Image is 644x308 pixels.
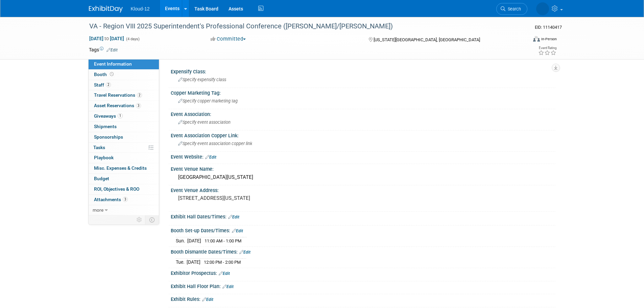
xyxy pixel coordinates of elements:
span: Specify event association [178,120,231,125]
button: Committed [208,35,248,43]
div: Event Association: [171,109,555,118]
a: Booth [89,70,159,80]
span: to [103,36,110,41]
img: Format-Inperson.png [533,36,540,42]
span: Booth [94,72,115,77]
a: Giveaways1 [89,111,159,121]
a: Edit [239,250,251,255]
span: Booth not reserved yet [109,72,115,77]
a: Edit [106,48,118,52]
span: 1 [118,113,123,118]
div: Event Rating [538,46,556,50]
span: (4 days) [125,37,140,41]
span: Shipments [94,124,117,129]
div: Exhibit Rules: [171,294,555,303]
a: Edit [219,271,230,276]
span: Playbook [94,155,114,160]
td: Tags [89,46,118,53]
img: Kelli Martines [536,2,549,15]
a: more [89,205,159,215]
a: Asset Reservations3 [89,101,159,111]
td: [DATE] [187,258,200,265]
span: 12:00 PM - 2:00 PM [204,260,241,265]
div: Event Format [487,35,557,45]
span: Specify copper marketing tag [178,98,238,103]
a: Attachments3 [89,195,159,205]
div: Event Website: [171,152,555,161]
span: 2 [137,93,142,98]
span: Budget [94,176,109,181]
td: [DATE] [187,237,201,244]
a: Edit [202,297,213,302]
span: Kloud-12 [131,6,150,11]
div: Booth Set-up Dates/Times: [171,226,555,234]
div: [GEOGRAPHIC_DATA][US_STATE] [176,172,550,183]
div: Copper Marketing Tag: [171,88,555,96]
pre: [STREET_ADDRESS][US_STATE] [178,195,324,201]
a: Edit [205,155,216,160]
a: Search [496,3,527,15]
a: Staff2 [89,80,159,90]
a: Edit [222,284,234,289]
a: Event Information [89,59,159,69]
span: Specify event association copper link [178,141,252,146]
a: Shipments [89,122,159,132]
a: Playbook [89,153,159,163]
span: Misc. Expenses & Credits [94,165,147,171]
td: Toggle Event Tabs [145,215,159,224]
div: Exhibitor Prospectus: [171,268,555,277]
div: Exhibit Hall Dates/Times: [171,212,555,220]
div: Booth Dismantle Dates/Times: [171,247,555,256]
span: 3 [136,103,141,108]
span: 2 [106,82,111,87]
td: Personalize Event Tab Strip [134,215,145,224]
a: Budget [89,174,159,184]
div: In-Person [541,37,557,42]
span: Event Information [94,61,132,67]
span: Specify expensify class [178,77,226,82]
span: [US_STATE][GEOGRAPHIC_DATA], [GEOGRAPHIC_DATA] [374,37,480,42]
span: Sponsorships [94,134,123,140]
span: Tasks [93,145,105,150]
span: Travel Reservations [94,92,142,98]
a: Edit [228,215,239,219]
a: Tasks [89,143,159,153]
span: Search [505,6,521,11]
a: Sponsorships [89,132,159,142]
span: 11:00 AM - 1:00 PM [205,238,241,243]
td: Tue. [176,258,187,265]
div: Event Venue Address: [171,185,555,194]
div: Expensify Class: [171,67,555,75]
div: Exhibit Hall Floor Plan: [171,281,555,290]
img: ExhibitDay [89,6,123,13]
span: ROI, Objectives & ROO [94,186,139,192]
a: ROI, Objectives & ROO [89,184,159,194]
span: Attachments [94,197,128,202]
span: 3 [123,197,128,202]
span: Event ID: 11140417 [535,25,562,30]
div: VA - Region VIII 2025 Superintendent's Professional Conference ([PERSON_NAME]/[PERSON_NAME]) [87,20,517,32]
span: Giveaways [94,113,123,119]
a: Travel Reservations2 [89,90,159,100]
td: Sun. [176,237,187,244]
div: Event Association Copper Link: [171,131,555,139]
a: Misc. Expenses & Credits [89,163,159,173]
span: [DATE] [DATE] [89,35,124,42]
span: Staff [94,82,111,88]
a: Edit [232,229,243,233]
span: Asset Reservations [94,103,141,108]
div: Event Venue Name: [171,164,555,172]
span: more [93,207,103,213]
